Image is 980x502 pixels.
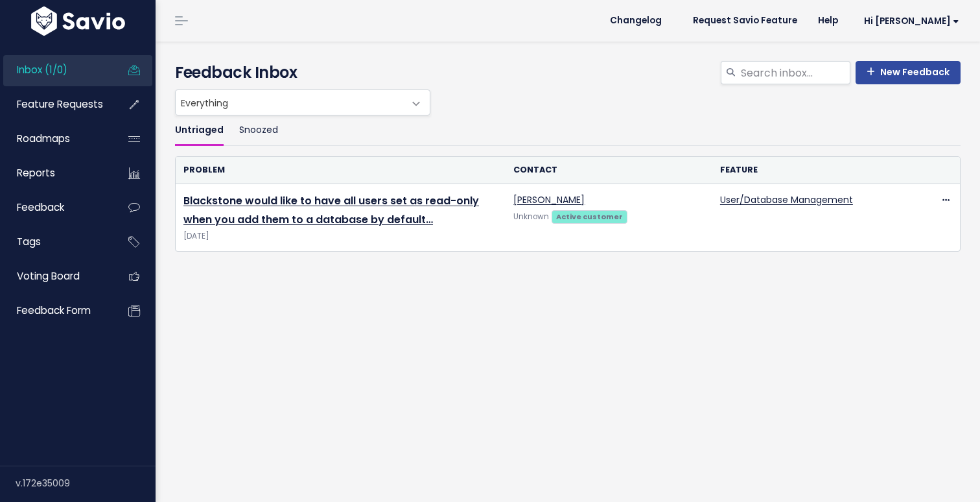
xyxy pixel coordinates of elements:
[17,200,64,214] span: Feedback
[513,211,549,222] span: Unknown
[3,193,108,222] a: Feedback
[17,269,80,283] span: Voting Board
[808,11,848,30] a: Help
[183,230,498,243] span: [DATE]
[183,193,479,227] a: Blackstone would like to have all users set as read-only when you add them to a database by default…
[3,90,108,119] a: Feature Requests
[17,132,70,145] span: Roadmaps
[610,16,662,25] span: Changelog
[17,304,91,317] span: Feedback form
[506,157,712,184] th: Contact
[17,63,67,77] span: Inbox (1/0)
[176,157,506,184] th: Problem
[682,11,808,30] a: Request Savio Feature
[3,55,108,85] a: Inbox (1/0)
[3,227,108,257] a: Tags
[175,115,224,146] a: Untriaged
[16,466,156,500] div: v.172e35009
[239,115,278,146] a: Snoozed
[17,97,103,111] span: Feature Requests
[513,193,585,206] a: [PERSON_NAME]
[175,115,961,146] ul: Filter feature requests
[740,61,850,84] input: Search inbox...
[856,61,961,84] a: New Feedback
[556,211,623,222] strong: Active customer
[552,209,627,222] a: Active customer
[175,61,961,84] h4: Feedback Inbox
[720,193,853,206] a: User/Database Management
[848,11,970,31] a: Hi [PERSON_NAME]
[3,158,108,188] a: Reports
[17,235,41,248] span: Tags
[3,296,108,326] a: Feedback form
[176,90,404,115] span: Everything
[864,16,959,26] span: Hi [PERSON_NAME]
[175,90,430,115] span: Everything
[17,166,55,180] span: Reports
[3,124,108,154] a: Roadmaps
[28,6,128,36] img: logo-white.9d6f32f41409.svg
[712,157,918,184] th: Feature
[3,261,108,291] a: Voting Board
